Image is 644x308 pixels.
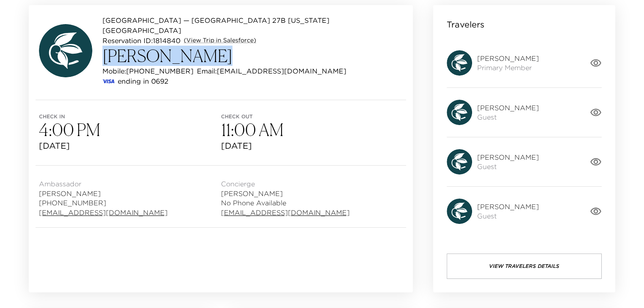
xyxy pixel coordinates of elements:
[39,24,92,77] img: avatar.4afec266560d411620d96f9f038fe73f.svg
[477,112,539,122] span: Guest
[102,79,114,83] img: credit card type
[197,66,346,76] p: Email: [EMAIL_ADDRESS][DOMAIN_NAME]
[477,103,539,112] span: [PERSON_NAME]
[221,198,350,207] span: No Phone Available
[477,162,539,171] span: Guest
[102,46,403,66] h3: [PERSON_NAME]
[221,208,350,217] a: [EMAIL_ADDRESS][DOMAIN_NAME]
[447,253,602,279] button: View Travelers Details
[102,66,193,76] p: Mobile: [PHONE_NUMBER]
[221,189,350,198] span: [PERSON_NAME]
[221,140,403,152] span: [DATE]
[221,120,403,140] h3: 11:00 AM
[39,208,168,217] a: [EMAIL_ADDRESS][DOMAIN_NAME]
[39,189,168,198] span: [PERSON_NAME]
[447,19,484,30] p: Travelers
[221,114,403,120] span: Check out
[118,76,169,86] p: ending in 0692
[477,63,539,72] span: Primary Member
[39,120,221,140] h3: 4:00 PM
[221,179,350,188] span: Concierge
[102,35,180,46] p: Reservation ID: 1814840
[477,202,539,211] span: [PERSON_NAME]
[39,198,168,207] span: [PHONE_NUMBER]
[184,36,256,45] a: (View Trip in Salesforce)
[447,100,472,125] img: avatar.4afec266560d411620d96f9f038fe73f.svg
[39,179,168,188] span: Ambassador
[39,140,221,152] span: [DATE]
[447,199,472,224] img: avatar.4afec266560d411620d96f9f038fe73f.svg
[39,114,221,120] span: Check in
[477,153,539,162] span: [PERSON_NAME]
[447,50,472,76] img: avatar.4afec266560d411620d96f9f038fe73f.svg
[477,54,539,63] span: [PERSON_NAME]
[447,149,472,174] img: avatar.4afec266560d411620d96f9f038fe73f.svg
[477,211,539,221] span: Guest
[102,15,403,35] p: [GEOGRAPHIC_DATA] — [GEOGRAPHIC_DATA] 27B [US_STATE][GEOGRAPHIC_DATA]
